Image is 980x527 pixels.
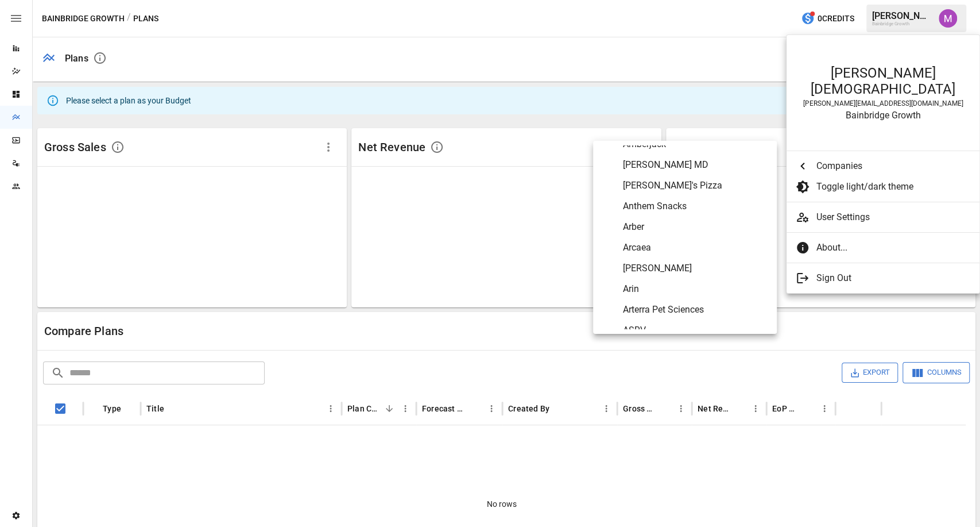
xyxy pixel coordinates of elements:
[623,241,768,255] span: Arcaea
[623,282,768,296] span: Arin
[623,179,768,193] span: [PERSON_NAME]'s Pizza
[798,110,968,121] div: Bainbridge Growth
[623,158,768,172] span: [PERSON_NAME] MD
[816,271,961,285] span: Sign Out
[816,159,961,173] span: Companies
[623,303,768,317] span: Arterra Pet Sciences
[798,65,968,97] div: [PERSON_NAME][DEMOGRAPHIC_DATA]
[623,261,768,275] span: [PERSON_NAME]
[816,180,961,194] span: Toggle light/dark theme
[816,241,961,255] span: About...
[816,210,970,224] span: User Settings
[623,220,768,234] span: Arber
[623,324,768,337] span: ASRV
[623,199,768,213] span: Anthem Snacks
[798,99,968,107] div: [PERSON_NAME][EMAIL_ADDRESS][DOMAIN_NAME]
